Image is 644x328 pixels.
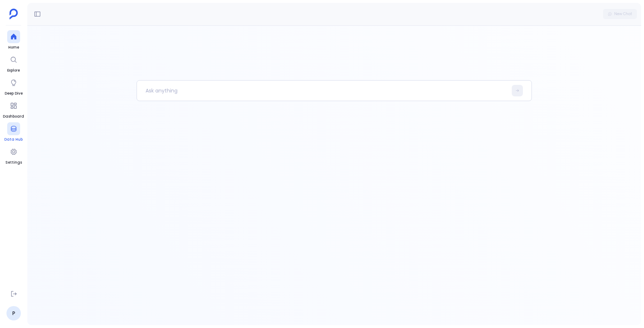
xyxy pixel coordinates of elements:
span: Settings [5,160,22,165]
img: petavue logo [9,9,18,19]
a: Settings [5,145,22,165]
a: Home [7,30,20,50]
span: Dashboard [3,114,24,119]
a: Deep Dive [5,76,23,96]
span: Explore [7,68,20,73]
a: Dashboard [3,99,24,119]
span: Home [7,45,20,50]
a: Explore [7,53,20,73]
a: P [6,306,21,320]
span: Data Hub [4,137,23,142]
span: Deep Dive [5,91,23,96]
a: Data Hub [4,122,23,142]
